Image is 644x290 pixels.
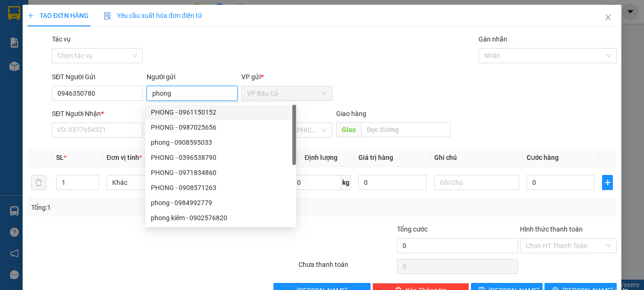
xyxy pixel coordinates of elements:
[52,35,71,43] label: Tác vụ
[8,8,84,19] div: VP Bàu Cỏ
[151,182,290,193] div: PHONG - 0908571263
[91,66,104,79] span: SL
[336,110,366,117] span: Giao hàng
[8,66,167,78] div: Tên hàng: 1 hộp ( : 1 )
[145,165,296,180] div: PHONG - 0971834860
[520,225,583,233] label: Hình thức thanh toán
[145,150,296,165] div: PHONG - 0396538790
[361,122,451,137] input: Dọc đường
[527,154,559,161] span: Cước hàng
[241,72,332,82] div: VP gửi
[31,175,46,190] button: delete
[247,86,327,100] span: VP Bàu Cỏ
[603,179,612,186] span: plus
[52,108,143,119] div: SĐT Người Nhận
[31,202,249,213] div: Tổng: 1
[107,154,142,161] span: Đơn vị tính
[145,120,296,135] div: PHONG - 0987025656
[341,175,351,190] span: kg
[91,31,167,44] div: 0378692657
[145,135,296,150] div: phong - 0908595033
[305,154,338,161] span: Định lượng
[602,175,613,190] button: plus
[27,12,34,19] span: plus
[56,154,64,161] span: SL
[91,8,167,19] div: An Sương
[358,154,393,161] span: Giá trị hàng
[27,12,89,19] span: TẠO ĐƠN HÀNG
[151,107,290,117] div: PHONG - 0961150152
[434,175,519,190] input: Ghi Chú
[104,12,111,20] img: icon
[7,50,22,60] span: CR :
[151,167,290,178] div: PHONG - 0971834860
[297,259,396,276] div: Chưa thanh toán
[479,35,507,43] label: Gán nhãn
[151,122,290,133] div: PHONG - 0987025656
[358,175,426,190] input: 0
[145,105,296,120] div: PHONG - 0961150152
[145,180,296,195] div: PHONG - 0908571263
[595,5,621,31] button: Close
[397,225,428,233] span: Tổng cước
[151,137,290,148] div: phong - 0908595033
[112,175,186,190] span: Khác
[7,50,86,61] div: 30.000
[430,149,523,167] th: Ghi chú
[145,210,296,225] div: phong kiêm - 0902576820
[604,14,612,21] span: close
[151,213,290,223] div: phong kiêm - 0902576820
[91,9,113,19] span: Nhận:
[151,198,290,208] div: phong - 0984992779
[147,72,238,82] div: Người gửi
[8,19,84,31] div: chị cúc
[104,12,202,19] span: Yêu cầu xuất hóa đơn điện tử
[145,195,296,210] div: phong - 0984992779
[8,31,84,44] div: 0984949689
[91,19,167,31] div: thư
[336,122,361,137] span: Giao
[8,9,23,19] span: Gửi:
[52,72,143,82] div: SĐT Người Gửi
[151,152,290,163] div: PHONG - 0396538790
